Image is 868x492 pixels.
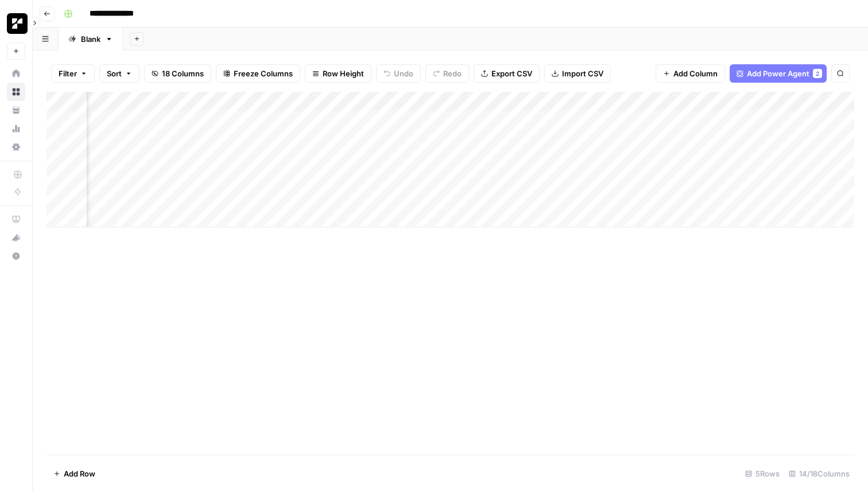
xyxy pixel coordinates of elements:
[7,64,25,83] a: Home
[491,68,532,79] span: Export CSV
[7,101,25,119] a: Your Data
[443,68,462,79] span: Redo
[144,64,211,83] button: 18 Columns
[673,68,718,79] span: Add Column
[51,64,95,83] button: Filter
[81,33,100,45] div: Blank
[162,68,204,79] span: 18 Columns
[474,64,540,83] button: Export CSV
[7,228,25,247] button: What's new?
[7,247,25,265] button: Help + Support
[813,69,822,78] div: 2
[730,64,827,83] button: Add Power Agent2
[376,64,421,83] button: Undo
[747,68,809,79] span: Add Power Agent
[323,68,364,79] span: Row Height
[59,68,77,79] span: Filter
[656,64,725,83] button: Add Column
[425,64,469,83] button: Redo
[7,138,25,156] a: Settings
[816,69,819,78] span: 2
[7,210,25,228] a: AirOps Academy
[59,28,123,51] a: Blank
[394,68,413,79] span: Undo
[562,68,603,79] span: Import CSV
[7,13,28,34] img: Replo Logo
[7,9,25,38] button: Workspace: Replo
[7,83,25,101] a: Browse
[99,64,139,83] button: Sort
[7,119,25,138] a: Usage
[46,464,102,483] button: Add Row
[544,64,611,83] button: Import CSV
[7,229,25,246] div: What's new?
[784,464,854,483] div: 14/18 Columns
[305,64,371,83] button: Row Height
[216,64,300,83] button: Freeze Columns
[234,68,293,79] span: Freeze Columns
[64,468,95,479] span: Add Row
[107,68,122,79] span: Sort
[741,464,784,483] div: 5 Rows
